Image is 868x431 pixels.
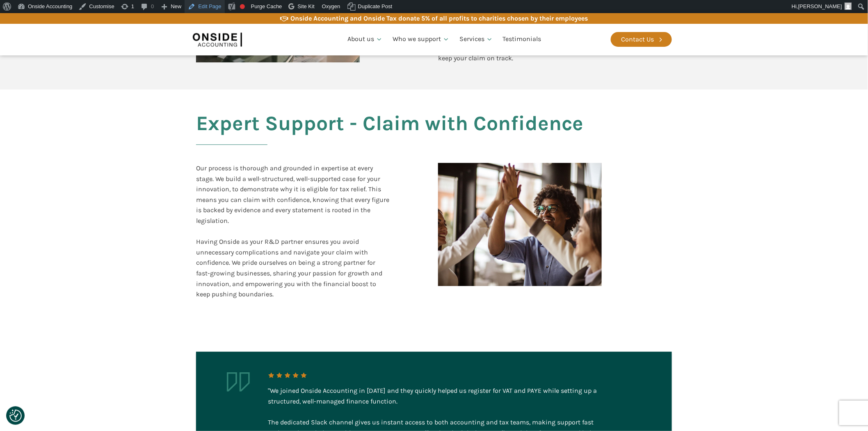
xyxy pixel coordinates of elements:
button: Consent Preferences [9,410,22,422]
h2: Expert Support - Claim with Confidence [196,112,672,155]
div: Our process is thorough and grounded in expertise at every stage. We build a well-structured, wel... [196,163,390,300]
a: About us [343,25,388,53]
div: Onside Accounting and Onside Tax donate 5% of all profits to charities chosen by their employees [290,13,588,24]
div: Contact Us [621,34,654,45]
span: Site Kit [298,3,315,9]
span: [PERSON_NAME] [798,3,842,9]
a: Services [455,25,498,53]
img: Revisit consent button [9,410,22,422]
a: Contact Us [611,32,672,47]
div: Focus keyphrase not set [240,4,245,9]
a: Who we support [388,25,455,53]
a: Testimonials [498,25,546,53]
img: Onside Accounting [193,30,242,49]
